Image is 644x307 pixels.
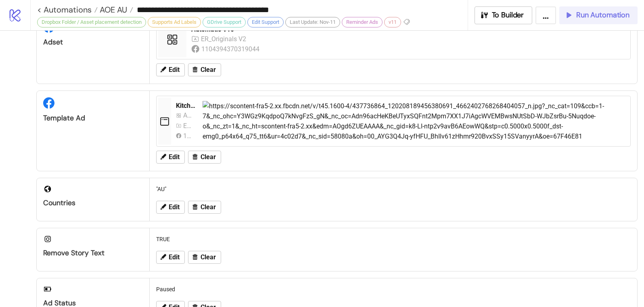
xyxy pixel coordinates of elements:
div: Automatic [183,110,193,120]
button: Edit [156,63,185,76]
span: Edit [169,204,180,211]
span: Edit [169,66,180,74]
a: AOE AU [98,6,133,14]
div: TRUE [153,231,634,247]
div: ER_Originals V2 [201,34,248,44]
a: < Automations [37,6,98,14]
img: https://scontent-fra5-2.xx.fbcdn.net/v/t45.1600-4/437736864_120208189456380691_466240276826840405... [203,101,625,142]
button: Edit [156,201,185,214]
div: Adset [43,38,143,47]
div: "AU" [153,181,634,197]
div: Remove Story Text [43,248,143,258]
div: Last Update: Nov-11 [285,17,340,27]
div: 1104394370319044 [201,44,261,54]
button: Edit [156,151,185,164]
span: Run Automation [576,11,629,20]
div: Edit Support [247,17,284,27]
div: Dropbox Folder / Asset placement detection [37,17,146,27]
span: Clear [201,204,216,211]
span: Edit [169,254,180,261]
div: Countries [43,198,143,208]
div: Kitchn Template [176,101,196,110]
div: Template Ad [43,114,143,123]
button: To Builder [475,6,533,24]
span: Clear [201,66,216,74]
div: ER_Originals V2 [183,121,193,131]
button: Clear [188,251,221,264]
div: Paused [153,282,634,297]
button: Clear [188,201,221,214]
button: Run Automation [559,6,638,24]
div: Reminder Ads [342,17,383,27]
button: ... [535,6,556,24]
div: v11 [384,17,401,27]
span: Clear [201,254,216,261]
div: GDrive Support [203,17,246,27]
span: To Builder [492,11,524,20]
span: Edit [169,153,180,161]
button: Clear [188,151,221,164]
div: 1104394370319044 [183,131,193,141]
button: Clear [188,63,221,76]
button: Edit [156,251,185,264]
span: AOE AU [98,4,127,15]
span: Clear [201,153,216,161]
div: Supports Ad Labels [148,17,201,27]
